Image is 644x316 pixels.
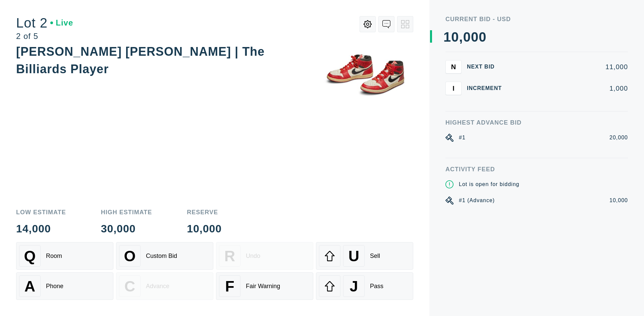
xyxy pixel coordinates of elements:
[459,30,463,165] div: ,
[16,32,73,40] div: 2 of 5
[459,196,495,205] div: #1 (Advance)
[16,272,113,300] button: APhone
[101,223,152,234] div: 30,000
[224,247,235,265] span: R
[370,283,383,290] div: Pass
[348,247,359,265] span: U
[467,64,507,70] div: Next Bid
[479,30,486,44] div: 0
[50,19,73,27] div: Live
[513,63,628,70] div: 11,000
[463,30,471,44] div: 0
[46,283,63,290] div: Phone
[445,60,462,74] button: N
[370,253,380,260] div: Sell
[146,283,169,290] div: Advance
[513,85,628,92] div: 1,000
[16,242,113,270] button: QRoom
[609,196,628,205] div: 10,000
[225,278,234,295] span: F
[24,278,35,295] span: A
[451,30,459,44] div: 0
[124,278,135,295] span: C
[116,272,213,300] button: CAdvance
[609,134,628,142] div: 20,000
[459,180,519,188] div: Lot is open for bidding
[316,242,413,270] button: USell
[445,120,628,126] div: Highest Advance Bid
[246,283,280,290] div: Fair Warning
[24,247,36,265] span: Q
[187,223,222,234] div: 10,000
[471,30,479,44] div: 0
[350,278,358,295] span: J
[443,30,451,44] div: 1
[459,134,466,142] div: #1
[101,209,152,215] div: High Estimate
[16,223,66,234] div: 14,000
[187,209,222,215] div: Reserve
[146,253,177,260] div: Custom Bid
[445,82,462,95] button: I
[216,242,313,270] button: RUndo
[46,253,62,260] div: Room
[467,86,507,91] div: Increment
[451,63,456,71] span: N
[216,272,313,300] button: FFair Warning
[16,45,265,76] div: [PERSON_NAME] [PERSON_NAME] | The Billiards Player
[116,242,213,270] button: OCustom Bid
[452,84,454,92] span: I
[445,16,628,22] div: Current Bid - USD
[445,166,628,172] div: Activity Feed
[246,253,260,260] div: Undo
[16,16,73,30] div: Lot 2
[124,247,136,265] span: O
[316,272,413,300] button: JPass
[16,209,66,215] div: Low Estimate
